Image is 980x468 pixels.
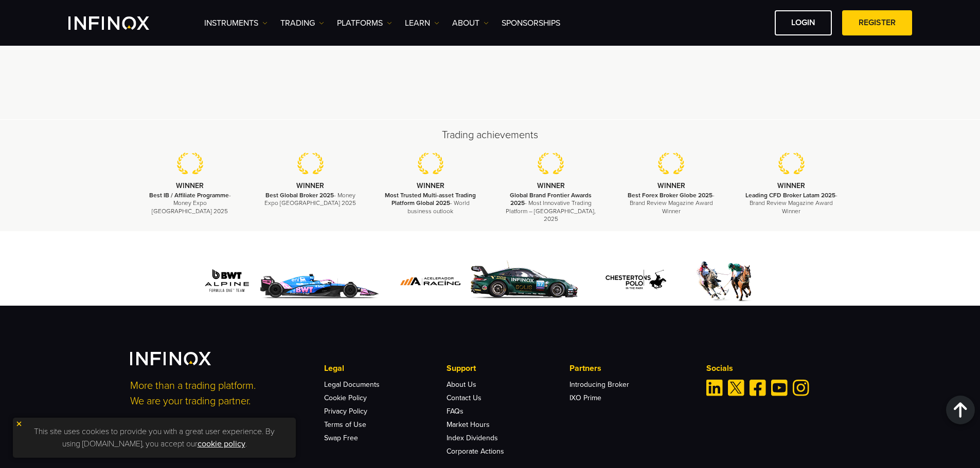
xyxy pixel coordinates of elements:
[706,380,723,396] a: Linkedin
[204,17,268,29] a: Instruments
[15,420,23,427] img: yellow close icon
[447,362,569,375] p: Support
[198,439,245,449] a: cookie policy
[842,10,912,35] a: REGISTER
[296,181,324,190] strong: WINNER
[18,423,291,453] p: This site uses cookies to provide you with a great user experience. By using [DOMAIN_NAME], you a...
[405,17,439,29] a: Learn
[263,192,358,207] p: - Money Expo [GEOGRAPHIC_DATA] 2025
[569,380,629,389] a: Introducing Broker
[324,362,447,375] p: Legal
[569,394,601,402] a: IXO Prime
[337,17,392,29] a: PLATFORMS
[728,380,744,396] a: Twitter
[324,434,358,442] a: Swap Free
[504,192,598,223] p: - Most Innovative Trading Platform – [GEOGRAPHIC_DATA], 2025
[537,181,565,190] strong: WINNER
[385,192,476,207] strong: Most Trusted Multi-asset Trading Platform Global 2025
[447,407,464,416] a: FAQs
[447,380,476,389] a: About Us
[502,17,560,29] a: SPONSORSHIPS
[324,407,367,416] a: Privacy Policy
[750,380,766,396] a: Facebook
[447,447,504,456] a: Corporate Actions
[706,362,850,375] p: Socials
[176,181,204,190] strong: WINNER
[628,192,712,199] strong: Best Forex Broker Globe 2025
[383,192,478,215] p: - World business outlook
[324,420,366,429] a: Terms of Use
[657,181,685,190] strong: WINNER
[745,192,835,199] strong: Leading CFD Broker Latam 2025
[447,420,490,429] a: Market Hours
[452,17,489,29] a: ABOUT
[149,192,229,199] strong: Best IB / Affiliate Programme
[68,16,173,30] a: INFINOX Logo
[771,380,788,396] a: Youtube
[777,181,805,190] strong: WINNER
[569,362,692,375] p: Partners
[510,192,592,207] strong: Global Brand Frontier Awards 2025
[793,380,809,396] a: Instagram
[744,192,839,215] p: - Brand Review Magazine Award Winner
[143,192,238,215] p: - Money Expo [GEOGRAPHIC_DATA] 2025
[447,434,498,442] a: Index Dividends
[324,380,380,389] a: Legal Documents
[775,10,832,35] a: LOGIN
[130,378,310,409] p: More than a trading platform. We are your trading partner.
[624,192,719,215] p: - Brand Review Magazine Award Winner
[324,394,367,402] a: Cookie Policy
[265,192,334,199] strong: Best Global Broker 2025
[417,181,444,190] strong: WINNER
[130,128,850,142] h2: Trading achievements
[447,394,482,402] a: Contact Us
[280,17,324,29] a: TRADING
